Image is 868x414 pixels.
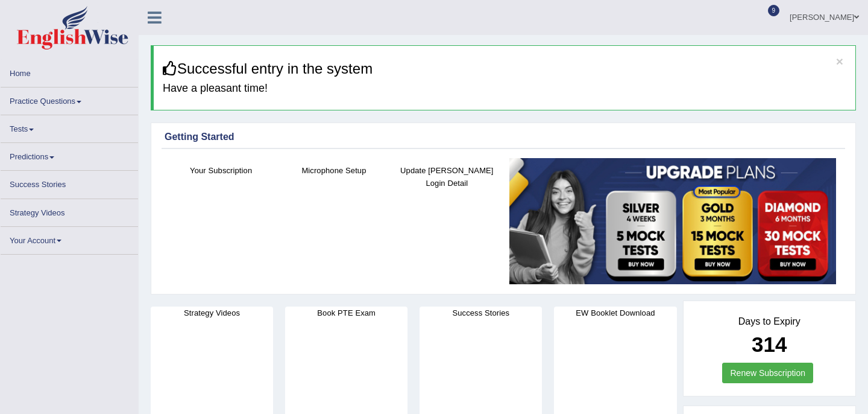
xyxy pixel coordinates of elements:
[768,5,780,16] span: 9
[1,199,138,223] a: Strategy Videos
[836,55,843,68] button: ×
[397,164,497,189] h4: Update [PERSON_NAME] Login Detail
[151,307,273,319] h4: Strategy Videos
[554,307,676,319] h4: EW Booklet Download
[171,164,271,177] h4: Your Subscription
[1,143,138,167] a: Predictions
[163,83,846,95] h4: Have a pleasant time!
[1,171,138,194] a: Success Stories
[165,130,842,144] div: Getting Started
[752,333,787,356] b: 314
[722,363,813,383] a: Renew Subscription
[1,88,138,111] a: Practice Questions
[1,227,138,250] a: Your Account
[163,61,846,77] h3: Successful entry in the system
[283,164,384,177] h4: Microphone Setup
[285,307,407,319] h4: Book PTE Exam
[420,307,542,319] h4: Success Stories
[697,316,843,327] h4: Days to Expiry
[1,115,138,139] a: Tests
[1,60,138,83] a: Home
[509,158,836,285] img: small5.jpg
